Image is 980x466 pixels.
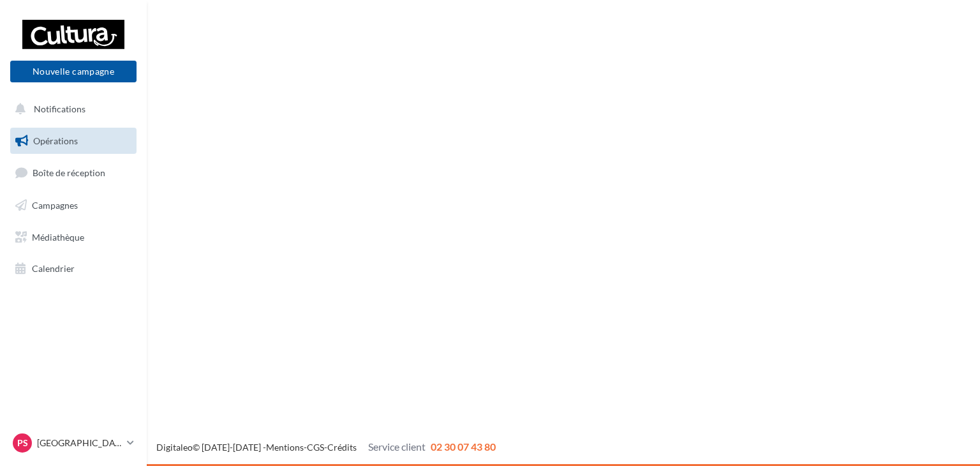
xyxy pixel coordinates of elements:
a: Digitaleo [156,442,193,453]
span: 02 30 07 43 80 [431,440,496,453]
a: Campagnes [8,192,139,219]
span: Calendrier [32,263,75,274]
p: [GEOGRAPHIC_DATA] [37,437,122,449]
a: Mentions [266,442,304,453]
a: Médiathèque [8,224,139,251]
span: Boîte de réception [33,167,105,178]
span: Service client [368,440,426,453]
a: Ps [GEOGRAPHIC_DATA] [10,431,137,455]
a: Crédits [327,442,357,453]
span: Campagnes [32,200,78,211]
span: Médiathèque [32,231,84,242]
button: Notifications [8,96,134,123]
span: Notifications [34,103,85,114]
a: Opérations [8,128,139,154]
span: Opérations [33,135,78,146]
button: Nouvelle campagne [10,61,137,82]
a: CGS [307,442,324,453]
span: © [DATE]-[DATE] - - - [156,442,496,453]
a: Calendrier [8,255,139,282]
a: Boîte de réception [8,159,139,186]
span: Ps [17,437,28,449]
